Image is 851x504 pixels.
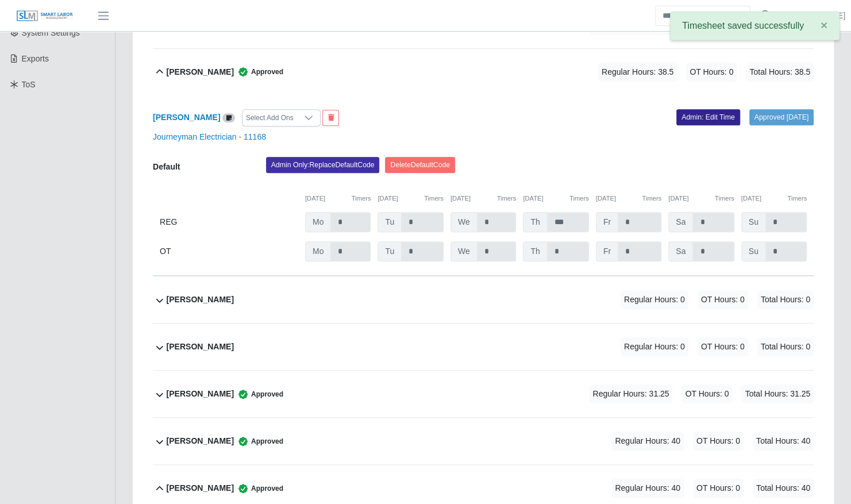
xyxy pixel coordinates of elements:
button: [PERSON_NAME] Approved Regular Hours: 31.25 OT Hours: 0 Total Hours: 31.25 [153,371,814,417]
a: [PERSON_NAME] [779,10,845,22]
button: Timers [787,194,807,203]
span: Th [523,212,547,232]
span: Mo [305,212,331,232]
b: [PERSON_NAME] [167,294,234,306]
span: Total Hours: 0 [757,337,814,356]
span: System Settings [22,28,80,37]
span: OT Hours: 0 [693,432,744,451]
span: Su [741,241,766,261]
span: Approved [234,388,283,400]
span: Total Hours: 38.5 [746,63,814,82]
button: Timers [424,194,444,203]
span: Th [523,241,547,261]
button: [PERSON_NAME] Regular Hours: 0 OT Hours: 0 Total Hours: 0 [153,276,814,323]
div: [DATE] [305,194,371,203]
span: Approved [234,66,283,78]
button: [PERSON_NAME] Approved Regular Hours: 38.5 OT Hours: 0 Total Hours: 38.5 [153,49,814,95]
span: OT Hours: 0 [686,63,737,82]
span: We [450,212,478,232]
button: Timers [569,194,589,203]
div: [DATE] [450,194,516,203]
span: Regular Hours: 0 [621,337,688,356]
button: [PERSON_NAME] Regular Hours: 0 OT Hours: 0 Total Hours: 0 [153,324,814,370]
a: Journeyman Electrician - 11168 [153,132,266,141]
span: Approved [234,483,283,494]
span: Regular Hours: 0 [621,290,688,309]
button: [PERSON_NAME] Approved Regular Hours: 40 OT Hours: 0 Total Hours: 40 [153,418,814,464]
span: Total Hours: 40 [753,432,814,451]
a: [PERSON_NAME] [153,113,220,122]
span: We [450,241,478,261]
div: [DATE] [596,194,661,203]
span: Tu [378,241,402,261]
span: ToS [22,80,36,89]
span: Regular Hours: 40 [611,479,684,498]
div: [DATE] [741,194,807,203]
button: Admin Only:ReplaceDefaultCode [266,157,380,173]
b: [PERSON_NAME] [167,482,234,494]
button: Timers [496,194,516,203]
a: Approved [DATE] [749,109,814,125]
div: Timesheet saved successfully [670,11,840,40]
div: Select Add Ons [242,110,297,126]
span: Regular Hours: 31.25 [589,384,672,403]
span: Sa [668,241,693,261]
span: Total Hours: 40 [753,479,814,498]
span: × [821,18,827,32]
a: View/Edit Notes [222,113,235,122]
div: OT [160,241,298,261]
span: Tu [378,212,402,232]
span: Total Hours: 31.25 [741,384,814,403]
span: Mo [305,241,331,261]
button: Timers [715,194,734,203]
span: OT Hours: 0 [681,384,732,403]
span: Total Hours: 0 [757,290,814,309]
img: SLM Logo [16,10,74,22]
b: [PERSON_NAME] [167,66,234,78]
a: Admin: Edit Time [676,109,740,125]
span: Su [741,212,766,232]
div: [DATE] [523,194,588,203]
span: Regular Hours: 38.5 [598,63,677,82]
span: Fr [596,212,618,232]
span: OT Hours: 0 [698,337,748,356]
button: Timers [642,194,661,203]
button: Timers [352,194,371,203]
div: [DATE] [378,194,443,203]
button: DeleteDefaultCode [385,157,455,173]
span: Sa [668,212,693,232]
span: Fr [596,241,618,261]
span: OT Hours: 0 [693,479,744,498]
span: Exports [22,54,49,63]
input: Search [655,6,750,26]
b: Default [153,162,180,171]
span: Approved [234,436,283,447]
span: Regular Hours: 40 [611,432,684,451]
button: End Worker & Remove from the Timesheet [322,110,339,126]
div: REG [160,212,298,232]
b: [PERSON_NAME] [167,435,234,447]
div: [DATE] [668,194,734,203]
span: OT Hours: 0 [698,290,748,309]
b: [PERSON_NAME] [167,341,234,353]
b: [PERSON_NAME] [167,388,234,400]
